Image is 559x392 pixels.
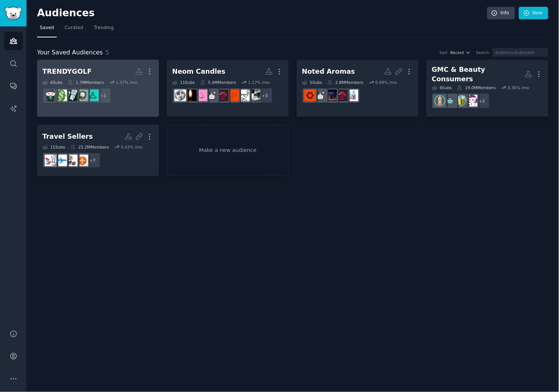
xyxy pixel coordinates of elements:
div: 0.99 % /mo [375,80,397,85]
img: FemFragLab [336,90,348,101]
span: 5 [106,49,109,56]
div: + 3 [257,88,273,104]
span: Curated [65,25,83,31]
img: golfthreads [87,90,99,101]
div: 5.4M Members [200,80,236,85]
img: MakeupAddiction [466,95,478,107]
div: 25.2M Members [70,144,109,150]
img: fragranceclones [304,90,316,101]
div: + 1 [95,88,111,104]
a: Make a new audience [167,125,289,177]
img: GummySearch logo [5,7,22,20]
a: GMC & Beauty Consumers6Subs19.0MMembers0.36% /mo+2MakeupAddictionAsianBeautySkincare_AddictionHai... [427,60,548,117]
a: Info [487,7,515,20]
div: 11 Sub s [42,144,65,150]
a: TRENDYGOLF6Subs1.7MMembers1.37% /mo+1golfthreadsGolfGearWomenGolfDailyGolfStealsgolf [37,60,159,117]
div: 6 Sub s [42,80,62,85]
div: GMC & Beauty Consumers [432,65,525,84]
a: Saved [37,22,57,37]
div: 2.8M Members [327,80,363,85]
div: 6 Sub s [432,85,452,90]
img: fragrancedupesnclones [347,90,358,101]
div: 0.43 % /mo [121,144,142,150]
img: FemFragLab [217,90,229,101]
img: golf [45,90,56,101]
img: GolfGear [76,90,88,101]
img: WomenGolf [66,90,78,101]
div: TRENDYGOLF [42,67,92,76]
span: Your Saved Audiences [37,48,103,57]
img: Colognes [325,90,337,101]
img: malelivingspace [238,90,250,101]
a: Curated [62,22,86,37]
img: Skincare_Addiction [445,95,456,107]
div: Travel Sellers [42,132,93,141]
div: + 2 [474,93,490,109]
input: Audience/Subreddit [492,48,548,57]
div: 1.7M Members [68,80,104,85]
div: Neom Candles [172,67,226,76]
a: Neom Candles11Subs5.4MMembers1.17% /mo+3candlemakingmalelivingspaceperfumesthatfeellikeFemFragLab... [167,60,289,117]
a: Noted Aromas5Subs2.8MMembers0.99% /mofragrancedupesnclonesFemFragLabColognesfragrancefragranceclones [297,60,419,117]
div: + 7 [85,152,101,168]
img: fragrance [315,90,327,101]
img: DailyGolfSteals [55,90,67,101]
img: perfumesthatfeellike [227,90,239,101]
img: candlemaking [249,90,260,101]
span: Trending [94,25,114,31]
div: Search [476,50,490,55]
div: 11 Sub s [172,80,195,85]
img: Candles [185,90,197,101]
div: 1.37 % /mo [116,80,137,85]
a: Travel Sellers11Subs25.2MMembers0.43% /mo+7cheapflightstravelFlightSaleFlights [37,125,159,177]
img: scentedsouls [196,90,207,101]
div: 1.17 % /mo [248,80,270,85]
img: luxurycandles [174,90,186,101]
img: FlightSale [55,155,67,166]
span: Saved [40,25,54,31]
div: 5 Sub s [302,80,322,85]
button: Recent [450,50,471,55]
div: 19.0M Members [457,85,496,90]
img: Haircare [434,95,446,107]
h2: Audiences [37,7,487,19]
img: Flights [45,155,56,166]
a: New [519,7,548,20]
div: Sort [440,50,448,55]
img: cheapflights [76,155,88,166]
span: Recent [450,50,464,55]
img: travel [66,155,78,166]
img: fragrance [206,90,218,101]
div: 0.36 % /mo [508,85,529,90]
div: Noted Aromas [302,67,355,76]
img: AsianBeauty [455,95,467,107]
a: Trending [91,22,116,37]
